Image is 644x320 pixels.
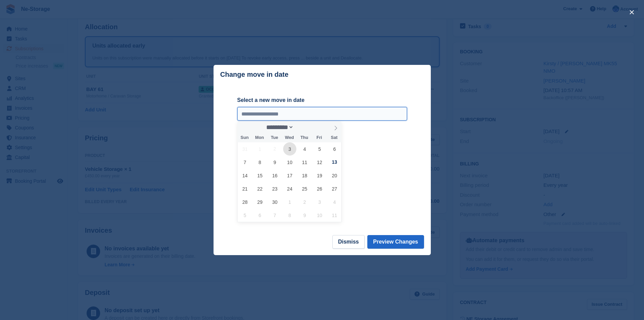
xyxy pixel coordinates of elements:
button: Dismiss [332,235,365,249]
span: September 7, 2025 [238,156,252,169]
span: September 16, 2025 [268,169,281,182]
input: Year [294,124,315,131]
span: September 20, 2025 [328,169,341,182]
button: close [626,7,637,18]
span: Thu [297,136,312,140]
span: Sun [237,136,252,140]
span: September 24, 2025 [283,182,296,195]
span: September 27, 2025 [328,182,341,195]
p: Change move in date [220,71,289,78]
span: October 1, 2025 [283,195,296,209]
span: October 9, 2025 [298,209,311,222]
span: October 7, 2025 [268,209,281,222]
span: September 6, 2025 [328,142,341,156]
span: Fri [312,136,327,140]
span: Mon [252,136,267,140]
span: October 10, 2025 [313,209,326,222]
span: September 28, 2025 [238,195,252,209]
label: Select a new move in date [237,96,407,104]
span: September 1, 2025 [253,142,266,156]
span: Wed [282,136,297,140]
span: September 14, 2025 [238,169,252,182]
select: Month [264,124,294,131]
span: October 11, 2025 [328,209,341,222]
span: September 12, 2025 [313,156,326,169]
span: October 2, 2025 [298,195,311,209]
span: September 3, 2025 [283,142,296,156]
span: September 23, 2025 [268,182,281,195]
span: September 17, 2025 [283,169,296,182]
span: October 4, 2025 [328,195,341,209]
span: October 5, 2025 [238,209,252,222]
span: September 2, 2025 [268,142,281,156]
span: September 15, 2025 [253,169,266,182]
span: September 9, 2025 [268,156,281,169]
span: September 29, 2025 [253,195,266,209]
span: September 22, 2025 [253,182,266,195]
span: Sat [327,136,342,140]
span: September 30, 2025 [268,195,281,209]
span: September 4, 2025 [298,142,311,156]
span: September 18, 2025 [298,169,311,182]
span: Tue [267,136,282,140]
span: September 26, 2025 [313,182,326,195]
span: September 21, 2025 [238,182,252,195]
span: October 3, 2025 [313,195,326,209]
span: September 8, 2025 [253,156,266,169]
span: October 6, 2025 [253,209,266,222]
span: September 10, 2025 [283,156,296,169]
span: September 19, 2025 [313,169,326,182]
span: October 8, 2025 [283,209,296,222]
span: August 31, 2025 [238,142,252,156]
button: Preview Changes [367,235,424,249]
span: September 11, 2025 [298,156,311,169]
span: September 5, 2025 [313,142,326,156]
span: September 13, 2025 [328,156,341,169]
span: September 25, 2025 [298,182,311,195]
